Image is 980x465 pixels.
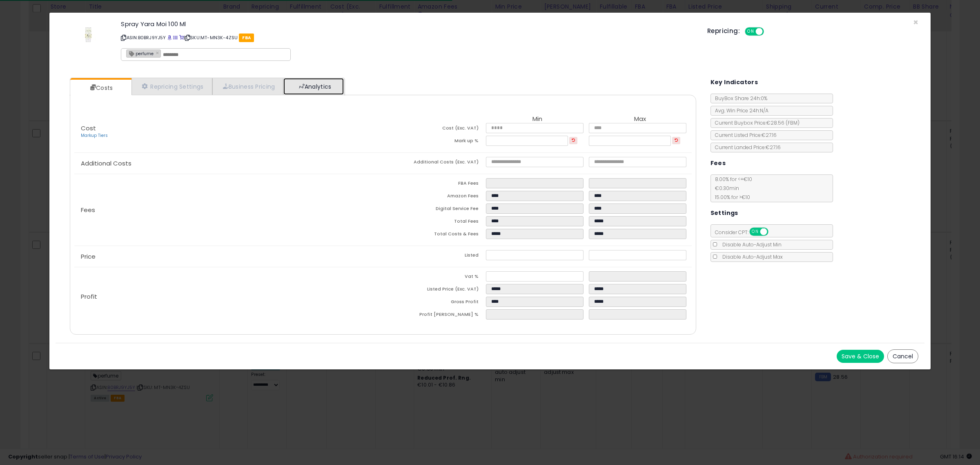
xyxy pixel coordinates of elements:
span: Consider CPT: [711,229,779,236]
span: BuyBox Share 24h: 0% [711,95,767,102]
span: Avg. Win Price 24h: N/A [711,107,768,114]
span: Current Buybox Price: [711,119,800,126]
a: Your listing only [179,34,184,41]
span: perfume [127,50,154,57]
p: Price [74,253,383,260]
td: FBA Fees [383,178,486,191]
span: Current Landed Price: €27.16 [711,144,781,151]
span: OFF [763,28,776,35]
th: Max [589,116,692,123]
h5: Key Indicators [710,77,758,87]
img: 21NGBZ1LbFL._SL60_.jpg [76,21,100,45]
button: Save & Close [837,350,884,363]
button: Cancel [887,349,918,363]
td: Profit [PERSON_NAME] % [383,309,486,322]
td: Listed Price (Exc. VAT) [383,284,486,297]
a: Costs [70,80,131,96]
span: Current Listed Price: €27.16 [711,132,777,139]
a: Markup Tiers [81,132,108,139]
td: Vat % [383,271,486,284]
p: Profit [74,293,383,300]
span: × [913,16,918,28]
h3: Spray Yara Moi 100 Ml [121,21,695,27]
span: 8.00 % for <= €10 [711,176,752,201]
td: Amazon Fees [383,191,486,203]
td: Additional Costs (Exc. VAT) [383,157,486,170]
span: €0.30 min [711,185,739,192]
a: Business Pricing [212,78,284,95]
span: ON [750,228,760,235]
a: Analytics [283,78,344,95]
h5: Repricing: [707,28,740,34]
td: Total Fees [383,216,486,229]
a: BuyBox page [167,34,172,41]
span: ON [746,28,756,35]
p: Additional Costs [74,160,383,167]
span: Disable Auto-Adjust Max [718,253,783,260]
p: Fees [74,207,383,213]
th: Min [486,116,589,123]
a: All offer listings [173,34,178,41]
p: ASIN: B0BRJ9YJ5Y | SKU: MT-MN3K-4ZSU [121,31,695,44]
span: 15.00 % for > €10 [711,194,750,201]
p: Cost [74,125,383,139]
span: Disable Auto-Adjust Min [718,241,782,248]
span: ( FBM ) [786,119,800,126]
span: OFF [767,228,780,235]
a: Repricing Settings [131,78,212,95]
span: €28.56 [766,119,800,126]
h5: Fees [710,158,726,168]
span: FBA [239,34,254,42]
td: Total Costs & Fees [383,229,486,241]
td: Cost (Exc. VAT) [383,123,486,136]
h5: Settings [710,208,738,218]
td: Digital Service Fee [383,203,486,216]
td: Gross Profit [383,297,486,309]
td: Mark up % [383,136,486,148]
td: Listed [383,250,486,263]
a: × [156,49,160,56]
